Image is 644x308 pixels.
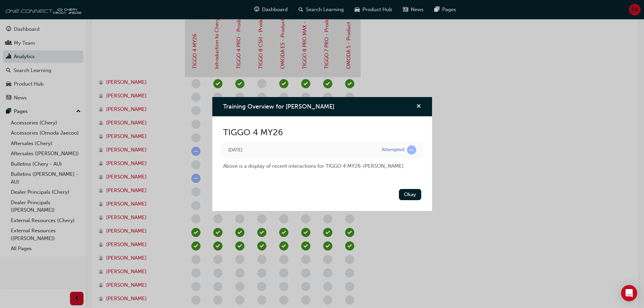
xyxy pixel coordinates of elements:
button: cross-icon [416,102,421,111]
button: Okay [399,189,421,200]
div: Above is a display of recent interactions for TIGGO 4 MY26 - [PERSON_NAME] . [223,157,421,170]
div: Open Intercom Messenger [621,285,637,301]
div: Training Overview for Jessie Phillips [212,97,432,211]
div: Attempted [382,147,404,153]
h2: TIGGO 4 MY26 [223,127,421,138]
span: learningRecordVerb_ATTEMPT-icon [407,145,416,155]
div: Sun Aug 10 2025 11:51:10 GMT+1000 (Australian Eastern Standard Time) [228,146,372,154]
span: cross-icon [416,104,421,110]
span: Training Overview for [PERSON_NAME] [223,103,334,110]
